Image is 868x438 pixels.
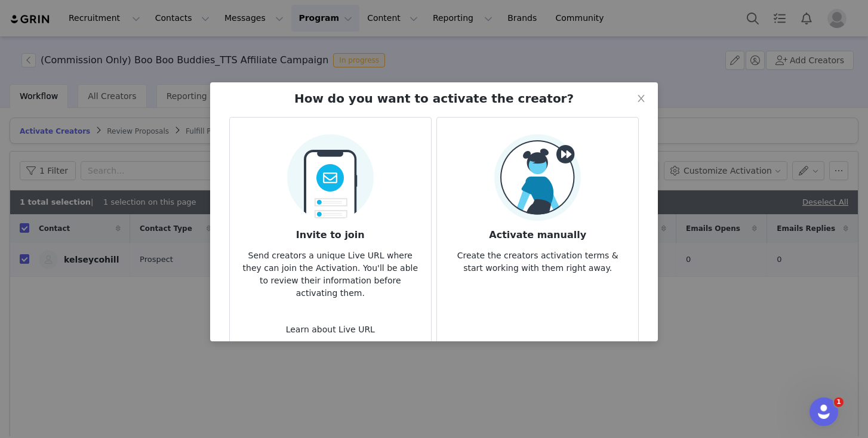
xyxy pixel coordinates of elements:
[447,242,629,274] p: Create the creators activation terms & start working with them right away.
[624,82,658,116] button: Close
[239,242,421,300] p: Send creators a unique Live URL where they can join the Activation. You'll be able to review thei...
[834,397,844,407] span: 1
[287,127,374,221] img: Send Email
[286,325,375,334] a: Learn about Live URL
[636,94,646,103] i: icon: close
[494,134,581,221] img: Manual
[809,397,838,426] iframe: Intercom live chat
[447,221,629,242] h3: Activate manually
[294,90,574,107] h2: How do you want to activate the creator?
[239,221,421,242] h3: Invite to join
